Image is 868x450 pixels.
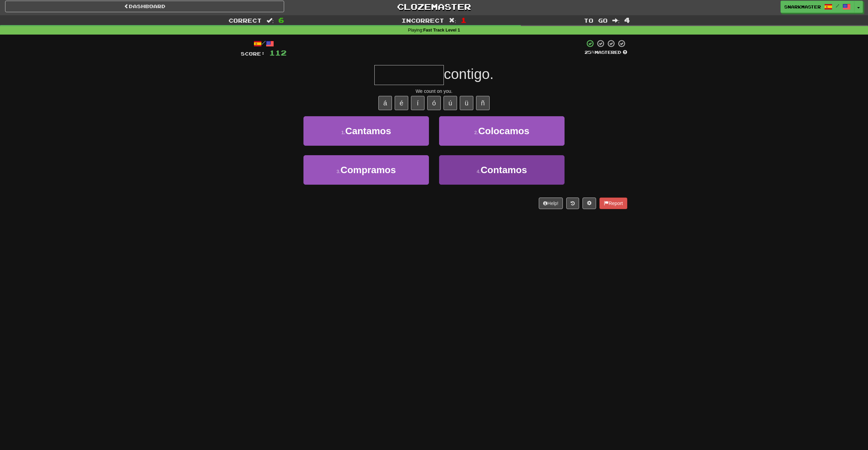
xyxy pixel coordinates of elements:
[395,96,408,110] button: é
[336,169,340,174] small: 3 .
[624,16,630,24] span: 4
[781,1,854,13] a: snarkmaster /
[241,51,265,57] span: Score:
[303,155,429,185] button: 3.Compramos
[267,18,274,23] span: :
[585,49,627,56] div: Mastered
[612,18,620,23] span: :
[566,198,579,209] button: Round history (alt+y)
[439,116,565,146] button: 2.Colocamos
[401,17,444,24] span: Incorrect
[599,198,627,209] button: Report
[784,4,821,10] span: snarkmaster
[229,17,262,24] span: Correct
[439,155,565,185] button: 4.Contamos
[241,39,287,48] div: /
[585,49,595,55] span: 25 %
[378,96,392,110] button: á
[345,126,391,136] span: Cantamos
[449,18,456,23] span: :
[836,3,839,8] span: /
[411,96,425,110] button: í
[444,66,494,82] span: contigo.
[539,198,563,209] button: Help!
[584,17,608,24] span: To go
[477,169,481,174] small: 4 .
[476,96,490,110] button: ñ
[269,48,287,57] span: 112
[480,165,527,175] span: Contamos
[294,1,573,13] a: Clozemaster
[474,130,478,135] small: 2 .
[341,130,345,135] small: 1 .
[241,88,627,95] div: We count on you.
[278,16,284,24] span: 6
[443,96,457,110] button: ú
[478,126,529,136] span: Colocamos
[303,116,429,146] button: 1.Cantamos
[460,96,473,110] button: ü
[340,165,396,175] span: Compramos
[5,1,284,12] a: Dashboard
[461,16,467,24] span: 1
[423,28,460,33] strong: Fast Track Level 1
[427,96,441,110] button: ó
